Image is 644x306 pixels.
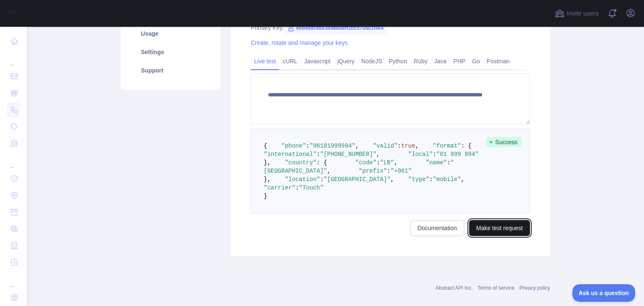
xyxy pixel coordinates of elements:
a: Abstract API Inc. [436,285,473,291]
a: Privacy policy [519,285,550,291]
a: jQuery [334,54,358,68]
span: "96181999994" [309,143,355,149]
div: ... [7,272,20,288]
a: Support [131,61,210,80]
span: }, [264,159,271,166]
span: : { [317,159,327,166]
span: "[GEOGRAPHIC_DATA]" [324,176,391,183]
iframe: Toggle Customer Support [572,284,636,302]
span: : [447,159,450,166]
span: { [264,143,267,149]
span: "mobile" [433,176,461,183]
a: cURL [279,54,301,68]
span: }, [264,176,271,183]
span: "code" [355,159,376,166]
span: : [429,176,433,183]
span: "valid" [373,143,397,149]
span: : [433,151,436,158]
span: , [394,159,397,166]
span: : { [461,143,472,149]
div: ... [7,153,20,169]
span: , [355,143,358,149]
span: "[PHONE_NUMBER]" [320,151,376,158]
span: , [415,143,418,149]
span: "Touch" [299,184,324,191]
span: "+961" [390,168,411,174]
span: : [397,143,401,149]
span: true [401,143,415,149]
span: "format" [433,143,461,149]
span: "country" [285,159,317,166]
span: Success [486,137,522,147]
button: Invite users [553,7,600,20]
a: Create, rotate and manage your keys [251,39,348,46]
span: , [461,176,465,183]
a: Settings [131,43,210,61]
span: Invite users [566,9,599,18]
span: : [320,176,323,183]
span: eed48bce8e3d486b8ff2bc570a01f4e4 [284,22,387,34]
span: } [264,193,267,200]
button: Make test request [469,220,530,236]
span: "81 999 994" [436,151,479,158]
span: , [377,151,380,158]
a: PHP [450,54,469,68]
span: "[GEOGRAPHIC_DATA]" [264,159,454,174]
a: Usage [131,24,210,43]
a: Python [385,54,410,68]
div: ... [7,50,20,67]
a: Javascript [301,54,334,68]
span: "name" [426,159,447,166]
span: , [327,168,330,174]
a: Terms of service [478,285,514,291]
a: Go [469,54,483,68]
a: Java [431,54,450,68]
span: "international" [264,151,317,158]
span: "prefix" [359,168,387,174]
span: "local" [408,151,433,158]
a: Live test [251,54,279,68]
a: Postman [483,54,513,68]
a: Ruby [410,54,431,68]
span: "LB" [380,159,394,166]
span: "location" [285,176,320,183]
span: : [317,151,320,158]
span: "carrier" [264,184,296,191]
span: "type" [408,176,429,183]
span: : [377,159,380,166]
span: "phone" [281,143,306,149]
span: : [296,184,299,191]
a: Documentation [410,220,464,236]
span: , [390,176,394,183]
a: NodeJS [358,54,385,68]
span: : [387,168,390,174]
div: Primary Key: [251,23,530,32]
span: : [306,143,309,149]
